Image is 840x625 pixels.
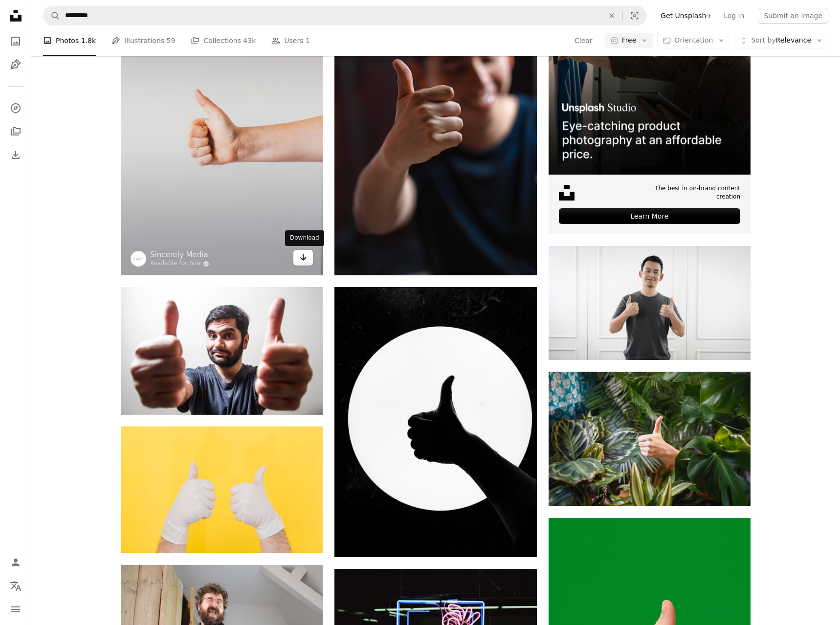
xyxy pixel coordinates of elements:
[574,33,593,49] button: Clear
[605,33,654,49] button: Free
[718,8,750,23] a: Log in
[559,208,740,224] div: Learn More
[43,6,647,25] form: Find visuals sitewide
[751,36,811,46] span: Relevance
[674,37,713,45] span: Orientation
[6,576,25,596] button: Language
[6,553,25,572] a: Log in / Sign up
[334,287,536,557] img: persons hand on white round board
[734,33,828,49] button: Sort byRelevance
[751,37,775,45] span: Sort by
[622,36,637,46] span: Free
[285,230,324,246] div: Download
[6,6,25,27] a: Home — Unsplash
[6,122,25,141] a: Collections
[6,55,25,74] a: Illustrations
[121,426,323,554] img: person in white long sleeve shirt doing thumbs up sign
[559,185,575,201] img: file-1631678316303-ed18b8b5cb9cimage
[623,6,646,25] button: Visual search
[191,25,256,57] a: Collections 43k
[549,246,751,359] img: man in black tank top standing near white wall
[131,251,146,267] img: Go to Sincerely Media's profile
[111,25,175,57] a: Illustrations 59
[758,8,828,23] button: Submit an image
[121,119,323,128] a: persons right hand doing thumbs up
[334,418,536,426] a: persons hand on white round board
[271,25,310,57] a: Users 1
[6,145,25,165] a: Download History
[121,485,323,494] a: person in white long sleeve shirt doing thumbs up sign
[655,8,718,23] a: Get Unsplash+
[6,98,25,118] a: Explore
[121,287,323,414] img: man in gray crew neck shirt making thumbs up
[657,33,730,49] button: Orientation
[549,298,751,307] a: man in black tank top standing near white wall
[549,372,751,506] img: person showing thumb
[167,36,176,46] span: 59
[306,36,310,46] span: 1
[243,36,256,46] span: 43k
[6,600,25,619] button: Menu
[121,346,323,355] a: man in gray crew neck shirt making thumbs up
[44,6,60,25] button: Search Unsplash
[549,434,751,443] a: person showing thumb
[629,184,740,201] span: The best in on-brand content creation
[601,6,622,25] button: Clear
[150,260,209,268] a: Available for hire
[150,250,209,260] a: Sincerely Media
[334,119,536,128] a: man wearing blue crew-neck shirt
[6,31,25,51] a: Photos
[293,250,313,266] a: Download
